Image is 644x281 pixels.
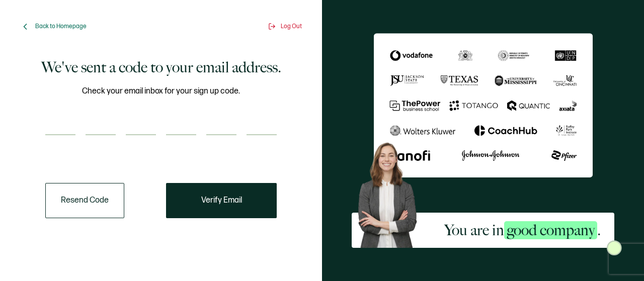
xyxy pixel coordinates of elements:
[352,137,431,248] img: Sertifier Signup - You are in <span class="strong-h">good company</span>. Hero
[201,197,242,205] span: Verify Email
[607,240,622,255] img: Sertifier Signup
[444,220,601,240] h2: You are in .
[45,183,124,218] button: Resend Code
[374,33,593,177] img: Sertifier We've sent a code to your email address.
[504,221,597,239] span: good company
[35,23,87,30] span: Back to Homepage
[281,23,302,30] span: Log Out
[41,57,281,77] h1: We've sent a code to your email address.
[82,85,240,98] span: Check your email inbox for your sign up code.
[166,183,277,218] button: Verify Email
